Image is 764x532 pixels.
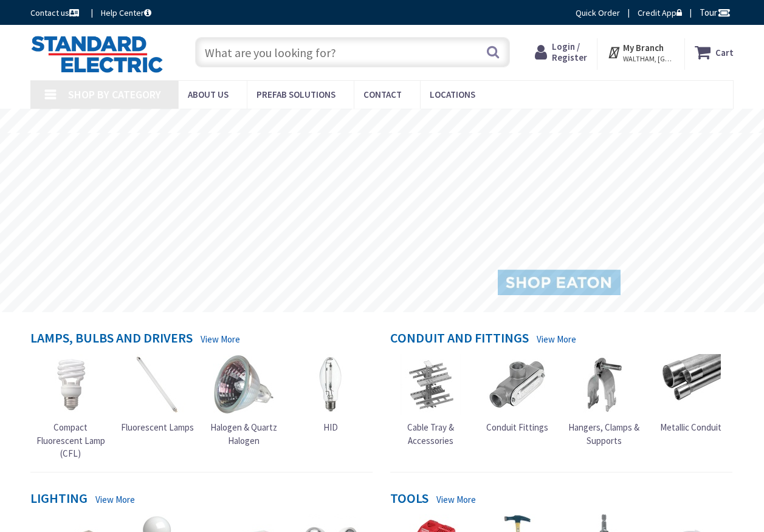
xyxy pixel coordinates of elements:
[576,7,620,19] a: Quick Order
[486,421,548,433] span: Conduit Fittings
[574,354,635,415] img: Hangers, Clamps & Supports
[390,330,529,348] h4: Conduit and Fittings
[623,42,664,53] strong: My Branch
[30,7,81,19] a: Contact us
[30,330,193,348] h4: Lamps, Bulbs and Drivers
[204,354,284,447] a: Halogen & Quartz Halogen Halogen & Quartz Halogen
[390,491,428,508] h4: Tools
[390,354,471,447] a: Cable Tray & Accessories Cable Tray & Accessories
[407,421,454,446] span: Cable Tray & Accessories
[36,421,105,459] span: Compact Fluorescent Lamp (CFL)
[300,354,361,434] a: HID HID
[256,89,336,100] span: Prefab Solutions
[695,41,734,63] a: Cart
[127,354,188,415] img: Fluorescent Lamps
[95,493,135,506] a: View More
[537,333,576,346] a: View More
[400,354,461,415] img: Cable Tray & Accessories
[660,354,721,434] a: Metallic Conduit Metallic Conduit
[40,354,101,415] img: Compact Fluorescent Lamp (CFL)
[535,41,587,63] a: Login / Register
[487,354,548,415] img: Conduit Fittings
[430,89,475,100] span: Locations
[68,87,161,101] span: Shop By Category
[323,421,338,433] span: HID
[552,41,587,63] span: Login / Register
[213,354,274,415] img: Halogen & Quartz Halogen
[715,41,734,63] strong: Cart
[101,7,151,19] a: Help Center
[568,421,639,446] span: Hangers, Clamps & Supports
[700,7,731,18] span: Tour
[660,354,721,415] img: Metallic Conduit
[486,354,548,434] a: Conduit Fittings Conduit Fittings
[210,421,277,446] span: Halogen & Quartz Halogen
[363,89,402,100] span: Contact
[30,491,88,508] h4: Lighting
[436,493,476,506] a: View More
[201,333,240,346] a: View More
[188,89,229,100] span: About Us
[300,354,361,415] img: HID
[660,421,721,433] span: Metallic Conduit
[638,7,682,19] a: Credit App
[607,41,675,63] div: My Branch WALTHAM, [GEOGRAPHIC_DATA]
[121,421,194,433] span: Fluorescent Lamps
[191,115,601,129] rs-layer: [MEDICAL_DATA]: Our Commitment to Our Employees and Customers
[563,354,644,447] a: Hangers, Clamps & Supports Hangers, Clamps & Supports
[30,354,111,460] a: Compact Fluorescent Lamp (CFL) Compact Fluorescent Lamp (CFL)
[121,354,194,434] a: Fluorescent Lamps Fluorescent Lamps
[623,54,675,64] span: WALTHAM, [GEOGRAPHIC_DATA]
[30,35,163,73] img: Standard Electric
[195,37,510,67] input: What are you looking for?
